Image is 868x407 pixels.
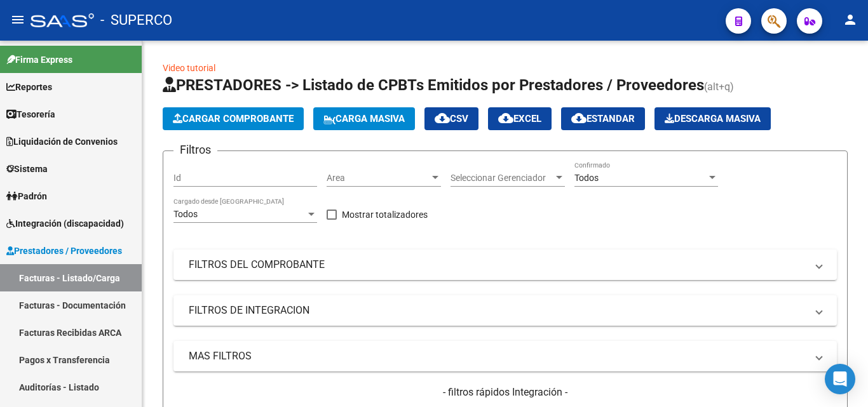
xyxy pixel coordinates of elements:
mat-expansion-panel-header: FILTROS DEL COMPROBANTE [173,250,837,280]
mat-icon: person [843,12,858,27]
span: Liquidación de Convenios [6,135,118,149]
span: Descarga Masiva [665,113,761,124]
span: Sistema [6,162,48,176]
button: EXCEL [488,107,552,130]
span: - SUPERCO [100,6,172,34]
mat-icon: cloud_download [435,110,450,126]
button: Cargar Comprobante [163,107,304,130]
span: Firma Express [6,53,72,67]
span: Todos [173,209,198,219]
button: CSV [424,107,478,130]
span: Mostrar totalizadores [342,207,428,222]
mat-panel-title: MAS FILTROS [189,349,806,363]
mat-icon: cloud_download [498,110,513,126]
button: Estandar [561,107,645,130]
mat-panel-title: FILTROS DEL COMPROBANTE [189,258,806,272]
span: Seleccionar Gerenciador [451,173,553,183]
span: Padrón [6,189,47,203]
mat-panel-title: FILTROS DE INTEGRACION [189,304,806,317]
mat-expansion-panel-header: MAS FILTROS [173,341,837,371]
mat-icon: menu [10,12,25,27]
span: EXCEL [498,113,541,124]
span: Todos [574,173,599,183]
span: Prestadores / Proveedores [6,244,122,258]
h4: - filtros rápidos Integración - [173,385,837,399]
span: (alt+q) [704,81,734,93]
span: Tesorería [6,107,55,121]
mat-expansion-panel-header: FILTROS DE INTEGRACION [173,295,837,326]
mat-icon: cloud_download [571,110,587,126]
span: Estandar [571,113,635,124]
span: Cargar Comprobante [173,113,294,124]
button: Descarga Masiva [654,107,771,130]
span: Integración (discapacidad) [6,217,124,230]
h3: Filtros [173,141,217,159]
div: Open Intercom Messenger [825,364,855,394]
app-download-masive: Descarga masiva de comprobantes (adjuntos) [654,107,771,130]
span: Carga Masiva [323,113,405,124]
a: Video tutorial [163,63,215,73]
span: Area [327,173,430,183]
span: PRESTADORES -> Listado de CPBTs Emitidos por Prestadores / Proveedores [163,76,704,94]
button: Carga Masiva [313,107,415,130]
span: Reportes [6,80,52,94]
span: CSV [435,113,468,124]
